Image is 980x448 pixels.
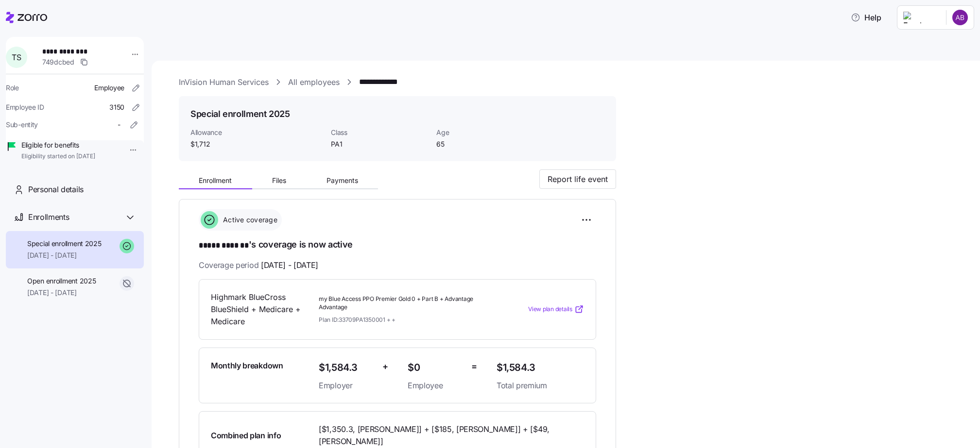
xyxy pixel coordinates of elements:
[261,259,318,271] span: [DATE] - [DATE]
[28,211,69,223] span: Enrollments
[6,83,19,93] span: Role
[497,380,584,392] span: Total premium
[408,360,464,376] span: $0
[21,140,95,150] span: Eligible for benefits
[190,128,323,137] span: Allowance
[199,238,596,252] h1: 's coverage is now active
[179,76,269,88] a: InVision Human Services
[27,276,96,286] span: Open enrollment 2025
[28,183,84,196] span: Personal details
[528,304,584,314] a: View plan details
[382,360,388,374] span: +
[497,360,584,376] span: $1,584.3
[27,250,102,260] span: [DATE] - [DATE]
[190,139,323,149] span: $1,712
[319,423,565,448] span: [$1,350.3, [PERSON_NAME]] + [$185, [PERSON_NAME]] + [$49, [PERSON_NAME]]
[211,291,311,327] span: Highmark BlueCross BlueShield + Medicare + Medicare
[319,295,489,312] span: my Blue Access PPO Premier Gold 0 + Part B + Advantage Advantage
[331,139,429,149] span: PA1
[471,360,477,374] span: =
[288,76,340,88] a: All employees
[190,108,290,120] h1: Special enrollment 2025
[539,169,616,189] button: Report life event
[199,177,232,184] span: Enrollment
[408,380,464,392] span: Employee
[27,288,96,298] span: [DATE] - [DATE]
[12,53,21,61] span: T S
[319,360,375,376] span: $1,584.3
[27,239,102,249] span: Special enrollment 2025
[436,139,534,149] span: 65
[319,380,375,392] span: Employer
[42,57,74,67] span: 749dcbed
[220,215,277,225] span: Active coverage
[331,128,429,137] span: Class
[319,315,395,324] span: Plan ID: 33709PA1350001 + +
[94,83,124,93] span: Employee
[109,102,124,112] span: 3150
[6,120,38,130] span: Sub-entity
[211,360,283,372] span: Monthly breakdown
[436,128,534,137] span: Age
[211,430,281,442] span: Combined plan info
[118,120,120,130] span: -
[528,305,572,314] span: View plan details
[199,259,318,271] span: Coverage period
[21,152,95,161] span: Eligibility started on [DATE]
[6,102,44,112] span: Employee ID
[548,173,608,185] span: Report life event
[327,177,358,184] span: Payments
[272,177,286,184] span: Files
